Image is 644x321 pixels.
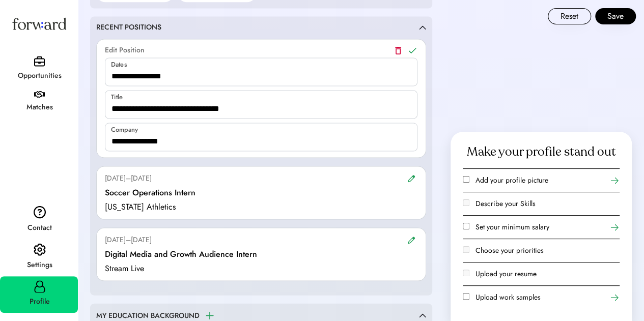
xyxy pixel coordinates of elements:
[206,311,214,319] img: plus.svg
[1,70,78,82] div: Opportunities
[105,248,257,260] div: Digital Media and Growth Audience Intern
[105,262,144,274] div: Stream Live
[105,173,152,183] div: [DATE]–[DATE]
[96,22,161,33] div: RECENT POSITIONS
[34,56,45,67] img: briefcase.svg
[475,175,548,185] label: Add your profile picture
[10,8,68,39] img: Forward logo
[419,25,426,30] img: caret-up.svg
[475,269,537,279] label: Upload your resume
[105,235,152,245] div: [DATE]–[DATE]
[548,8,591,24] button: Reset
[105,200,176,213] div: [US_STATE] Athletics
[475,245,544,255] label: Choose your priorities
[1,259,78,271] div: Settings
[34,206,46,219] img: contact.svg
[96,310,200,320] div: MY EDUCATION BACKGROUND
[105,45,145,55] div: Edit Position
[407,174,415,182] img: pencil.svg
[1,296,78,308] div: Profile
[1,101,78,113] div: Matches
[475,222,549,232] label: Set your minimum salary
[419,313,426,317] img: caret-up.svg
[595,8,636,24] button: Save
[467,144,616,160] div: Make your profile stand out
[475,292,541,302] label: Upload work samples
[105,186,195,198] div: Soccer Operations Intern
[407,236,415,244] img: pencil.svg
[475,198,536,209] label: Describe your Skills
[34,243,46,256] img: settings.svg
[34,91,45,98] img: handshake.svg
[1,222,78,234] div: Contact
